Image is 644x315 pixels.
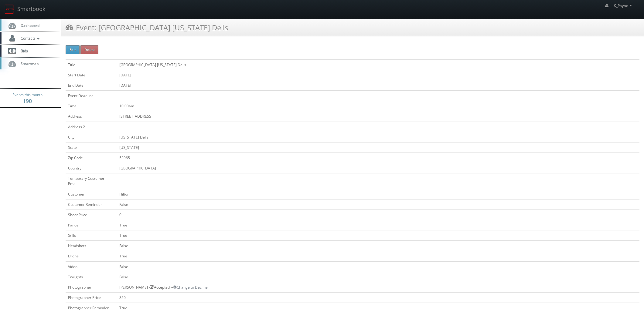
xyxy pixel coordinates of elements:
[66,282,117,292] td: Photographer
[66,230,117,241] td: Stills
[66,101,117,111] td: Time
[18,35,41,41] span: Contacts
[66,261,117,272] td: Video
[117,282,639,292] td: [PERSON_NAME] - Accepted --
[66,45,80,54] button: Edit
[117,230,639,241] td: True
[66,173,117,189] td: Temporary Customer Email
[117,59,639,70] td: [GEOGRAPHIC_DATA] [US_STATE] Dells
[23,97,32,105] strong: 190
[173,285,208,290] a: Change to Decline
[117,209,639,220] td: 0
[18,61,39,66] span: Smartmap
[117,142,639,152] td: [US_STATE]
[66,292,117,303] td: Photographer Price
[117,80,639,90] td: [DATE]
[18,48,28,53] span: Bids
[66,80,117,90] td: End Date
[66,220,117,230] td: Panos
[66,241,117,251] td: Headshots
[117,111,639,122] td: [STREET_ADDRESS]
[66,251,117,261] td: Drone
[66,163,117,173] td: Country
[66,122,117,132] td: Address 2
[117,241,639,251] td: False
[12,92,43,98] span: Events this month
[117,70,639,80] td: [DATE]
[66,152,117,163] td: Zip Code
[117,272,639,282] td: False
[117,303,639,313] td: True
[117,163,639,173] td: [GEOGRAPHIC_DATA]
[117,261,639,272] td: False
[117,220,639,230] td: True
[66,142,117,152] td: State
[614,3,634,8] span: K_Payne
[117,199,639,209] td: False
[66,59,117,70] td: Title
[66,303,117,313] td: Photographer Reminder
[117,292,639,303] td: 850
[66,70,117,80] td: Start Date
[66,91,117,101] td: Event Deadline
[80,45,98,54] button: Delete
[117,132,639,142] td: [US_STATE] Dells
[117,101,639,111] td: 10:00am
[18,23,39,28] span: Dashboard
[117,189,639,199] td: Hilton
[66,22,228,33] h3: Event: [GEOGRAPHIC_DATA] [US_STATE] Dells
[66,111,117,122] td: Address
[66,199,117,209] td: Customer Reminder
[5,5,14,14] img: smartbook-logo.png
[66,272,117,282] td: Twilights
[117,251,639,261] td: True
[66,189,117,199] td: Customer
[66,209,117,220] td: Shoot Price
[66,132,117,142] td: City
[117,152,639,163] td: 53965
